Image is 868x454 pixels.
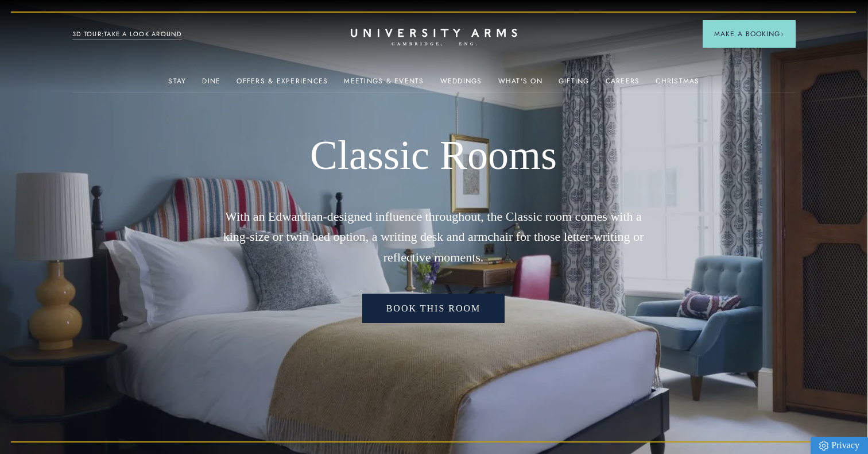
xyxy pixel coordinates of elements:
[351,29,517,47] a: Home
[811,437,868,454] a: Privacy
[237,77,328,92] a: Offers & Experiences
[819,441,828,451] img: Privacy
[440,77,482,92] a: Weddings
[780,32,784,36] img: Arrow icon
[656,77,699,92] a: Christmas
[498,77,542,92] a: What's On
[216,206,650,267] p: With an Edwardian-designed influence throughout, the Classic room comes with a king-size or twin ...
[606,77,640,92] a: Careers
[559,77,590,92] a: Gifting
[202,77,220,92] a: Dine
[72,29,182,40] a: 3D TOUR:TAKE A LOOK AROUND
[344,77,424,92] a: Meetings & Events
[714,29,784,39] span: Make a Booking
[703,20,796,48] button: Make a BookingArrow icon
[168,77,186,92] a: Stay
[362,294,505,324] a: Book this room
[216,131,650,180] h1: Classic Rooms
